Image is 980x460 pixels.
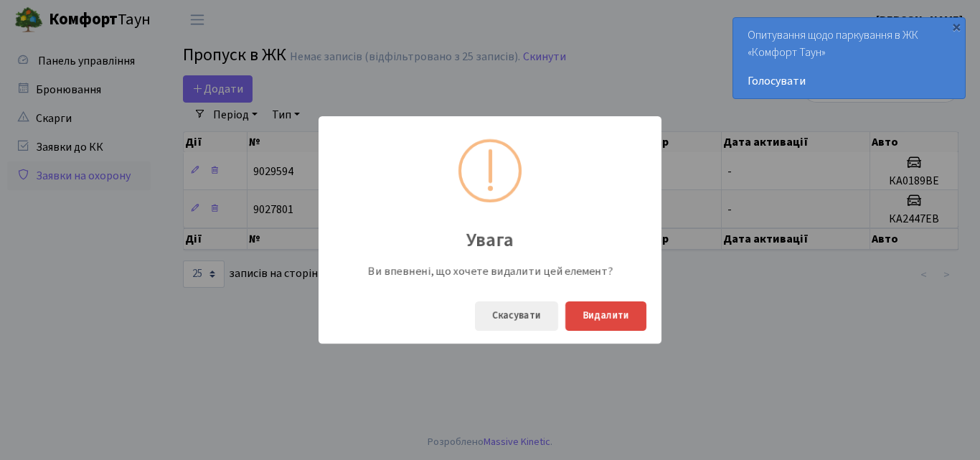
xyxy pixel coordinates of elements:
button: Видалити [565,301,646,331]
a: Голосувати [748,72,951,90]
div: × [949,19,963,34]
div: Ви впевнені, що хочете видалити цей елемент? [361,263,619,279]
div: Опитування щодо паркування в ЖК «Комфорт Таун» [733,18,965,98]
button: Скасувати [475,301,558,331]
div: Увага [319,217,661,254]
